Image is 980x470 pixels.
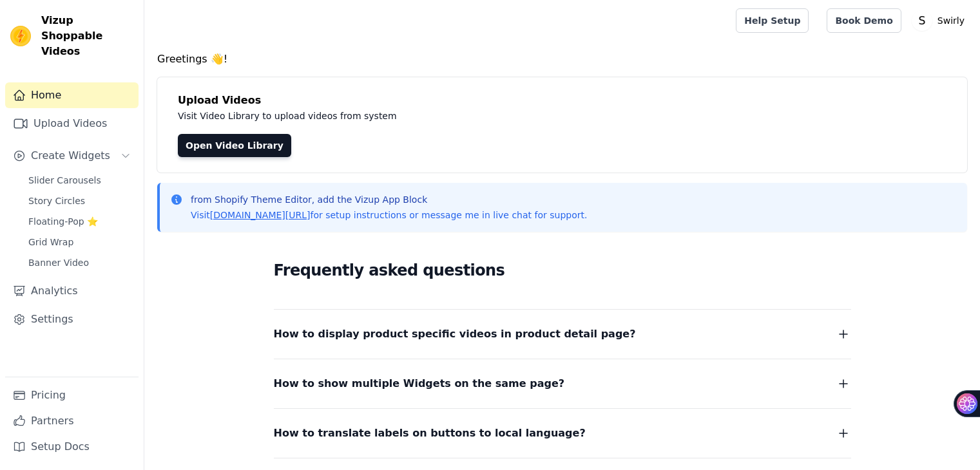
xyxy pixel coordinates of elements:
[28,256,89,269] span: Banner Video
[5,111,139,136] a: Upload Videos
[178,108,755,124] p: Visit Video Library to upload videos from system
[274,375,565,393] span: How to show multiple Widgets on the same page?
[178,93,946,108] h4: Upload Videos
[5,434,139,460] a: Setup Docs
[5,306,139,332] a: Settings
[5,278,139,304] a: Analytics
[21,212,139,230] a: Floating-Pop ⭐
[274,424,586,442] span: How to translate labels on buttons to local language?
[274,375,851,393] button: How to show multiple Widgets on the same page?
[932,9,970,32] p: Swirly
[21,254,139,272] a: Banner Video
[5,382,139,408] a: Pricing
[191,193,587,206] p: from Shopify Theme Editor, add the Vizup App Block
[21,233,139,251] a: Grid Wrap
[21,171,139,189] a: Slider Carousels
[28,194,85,207] span: Story Circles
[21,192,139,210] a: Story Circles
[274,325,851,343] button: How to display product specific videos in product detail page?
[157,52,967,67] h4: Greetings 👋!
[210,210,311,220] a: [DOMAIN_NAME][URL]
[28,236,73,249] span: Grid Wrap
[28,215,98,228] span: Floating-Pop ⭐
[5,143,139,169] button: Create Widgets
[918,14,925,27] text: S
[178,134,291,157] a: Open Video Library
[827,8,901,33] a: Book Demo
[41,13,133,59] span: Vizup Shoppable Videos
[28,174,101,187] span: Slider Carousels
[274,258,851,283] h2: Frequently asked questions
[912,9,970,32] button: S Swirly
[31,148,110,164] span: Create Widgets
[5,82,139,108] a: Home
[274,325,636,343] span: How to display product specific videos in product detail page?
[274,424,851,442] button: How to translate labels on buttons to local language?
[10,26,31,46] img: Vizup
[5,408,139,434] a: Partners
[191,209,587,221] p: Visit for setup instructions or message me in live chat for support.
[736,8,809,33] a: Help Setup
